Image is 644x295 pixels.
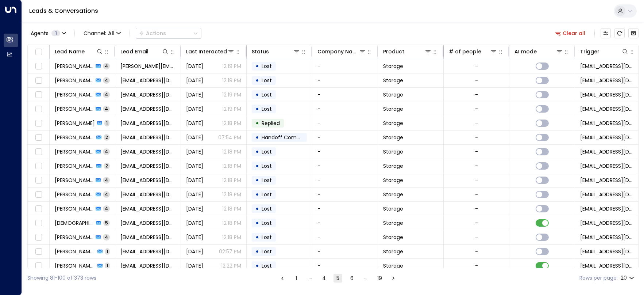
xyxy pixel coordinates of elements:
div: - [475,191,478,198]
span: Toggle select row [34,247,43,256]
span: Jackie Reader [55,77,93,84]
span: 1 [105,262,110,269]
span: leannepowell93@hotmail.co.uk [120,162,176,170]
button: Go to previous page [278,274,287,283]
span: leads@space-station.co.uk [580,205,635,212]
span: Sep 12, 2025 [186,248,203,255]
span: Toggle select row [34,133,43,142]
span: Toggle select row [34,162,43,171]
span: Vedanth Vikram [55,219,94,227]
div: • [255,217,259,229]
span: Lost [262,91,272,98]
p: 12:18 PM [222,234,241,241]
span: ibimatebraide@gmail.com [120,91,176,98]
span: 4 [103,63,110,69]
td: - [312,202,378,216]
span: Toggle select row [34,190,43,199]
p: 12:22 PM [221,262,241,269]
span: Toggle select row [34,176,43,185]
p: 12:19 PM [222,63,241,70]
span: Storage [383,134,403,141]
span: 4 [103,77,110,83]
span: Refresh [614,28,625,38]
span: Lost [262,234,272,241]
span: Abdullah Islam [55,248,95,255]
span: Storage [383,205,403,212]
span: Glynn John [55,134,94,141]
div: Product [383,47,404,56]
td: - [312,159,378,173]
span: Lost [262,105,272,113]
span: leads@space-station.co.uk [580,77,635,84]
span: Toggle select row [34,233,43,242]
span: leads@space-station.co.uk [580,120,635,127]
div: Button group with a nested menu [136,28,201,39]
div: • [255,160,259,172]
span: Yesterday [186,162,203,170]
span: Handoff Completed [262,134,313,141]
span: Sep 09, 2025 [186,134,203,141]
div: Product [383,47,432,56]
div: - [475,120,478,127]
div: Company Name [317,47,359,56]
div: Actions [139,30,166,37]
div: Company Name [317,47,366,56]
p: 12:18 PM [222,177,241,184]
span: Yesterday [186,177,203,184]
div: • [255,117,259,129]
button: Go to next page [389,274,398,283]
span: leads@space-station.co.uk [580,191,635,198]
span: Lost [262,77,272,84]
div: # of people [449,47,497,56]
span: Replied [262,120,280,127]
a: Leads & Conversations [29,7,98,15]
span: 5 [103,220,110,226]
div: - [475,205,478,212]
div: • [255,103,259,115]
button: Go to page 6 [347,274,356,283]
div: - [475,63,478,70]
span: Toggle select row [34,261,43,271]
button: Agents1 [27,28,69,38]
div: 20 [621,273,636,283]
span: glynnrjohn@hotmail.com [120,120,176,127]
span: vedanth453@gmail.com [120,219,176,227]
p: 12:18 PM [222,205,241,212]
p: 12:18 PM [222,219,241,227]
span: Yesterday [186,91,203,98]
div: • [255,231,259,243]
span: Abdullah Islam [55,262,95,269]
span: Lost [262,162,272,170]
span: Toggle select row [34,147,43,156]
td: - [312,73,378,87]
div: # of people [449,47,481,56]
div: Lead Email [120,47,149,56]
div: … [361,274,370,283]
span: tanya.mitcham@gmail.com [120,63,176,70]
span: 1 [104,120,109,126]
span: Lost [262,148,272,155]
p: 12:19 PM [222,77,241,84]
p: 12:18 PM [222,120,241,127]
span: jackiereader68@gmail.com [120,77,176,84]
div: • [255,203,259,215]
button: page 5 [333,274,342,283]
span: Michael Obube [55,148,93,155]
span: Abdullah Islam [55,234,93,241]
span: Channel: [81,28,124,38]
span: Agents [31,31,49,36]
span: 4 [103,177,110,183]
div: - [475,219,478,227]
span: joshharris1152@gmail.com [120,205,176,212]
span: 4 [103,148,110,155]
div: Showing 81-100 of 373 rows [27,274,96,282]
span: leads@space-station.co.uk [580,148,635,155]
span: Yesterday [186,234,203,241]
div: - [475,105,478,113]
span: glynnrjohn@hotmail.com [580,134,635,141]
nav: pagination navigation [278,273,398,283]
span: leads@space-station.co.uk [580,63,635,70]
button: Archived Leads [628,28,639,38]
div: - [475,91,478,98]
span: Yesterday [186,205,203,212]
